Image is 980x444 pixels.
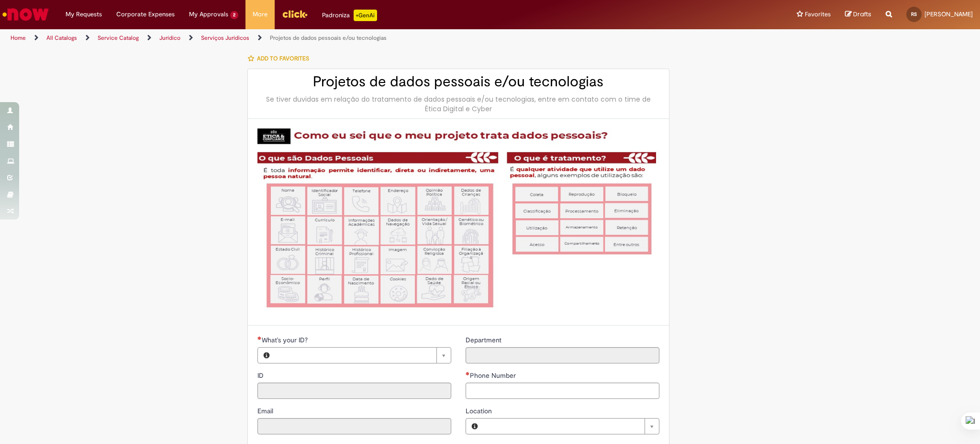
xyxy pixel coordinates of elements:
input: Email [257,418,451,434]
img: click_logo_yellow_360x200.png [282,7,308,21]
span: Read only - Department [466,336,503,344]
a: Drafts [845,10,871,19]
img: ServiceNow [1,5,50,24]
p: +GenAi [354,10,377,21]
a: Clear field What's your ID? [275,348,451,363]
span: Required [257,336,262,340]
span: Favorites [805,10,831,19]
span: Required [466,372,470,375]
a: Service Catalog [98,34,139,42]
a: Projetos de dados pessoais e/ou tecnologias [270,34,387,42]
a: All Catalogs [46,34,77,42]
span: RS [911,11,917,17]
span: Corporate Expenses [116,10,175,19]
button: Add to favorites [247,48,314,69]
input: Department [466,347,659,363]
span: 2 [230,11,238,19]
a: Jurídico [159,34,180,42]
div: Se tiver duvidas em relação do tratamento de dados pessoais e/ou tecnologias, entre em contato co... [257,94,659,114]
input: ID [257,383,451,399]
a: Home [11,34,26,42]
a: Clear field Location [483,419,659,434]
span: Location [466,407,494,415]
span: [PERSON_NAME] [924,10,973,18]
span: Required - What's your ID? [262,336,310,344]
span: More [253,10,267,19]
input: Phone Number [466,383,659,399]
ul: Page breadcrumbs [7,29,646,47]
label: Read only - Email [257,406,275,416]
span: Drafts [853,10,871,19]
span: Phone Number [470,371,518,380]
label: Read only - ID [257,371,266,380]
label: Read only - Department [466,335,503,345]
h2: Projetos de dados pessoais e/ou tecnologias [257,74,659,90]
button: Location, Preview this record [466,419,483,434]
div: Padroniza [322,10,377,21]
span: My Approvals [189,10,228,19]
span: Read only - ID [257,371,266,380]
span: My Requests [66,10,102,19]
button: What's your ID?, Preview this record [258,348,275,363]
a: Serviços Jurídicos [201,34,249,42]
span: Add to favorites [257,55,309,62]
span: Read only - Email [257,407,275,415]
